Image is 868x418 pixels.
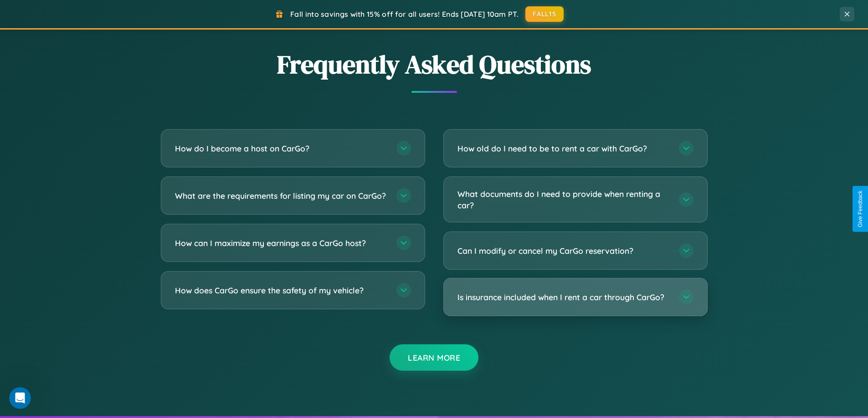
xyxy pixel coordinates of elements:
[457,245,670,257] h3: Can I modify or cancel my CarGo reservation?
[9,387,31,409] iframe: Intercom live chat
[857,191,863,227] div: Give Feedback
[390,344,478,371] button: Learn More
[175,285,387,296] h3: How does CarGo ensure the safety of my vehicle?
[175,143,387,154] h3: How do I become a host on CarGo?
[457,143,670,154] h3: How old do I need to be to rent a car with CarGo?
[161,47,708,82] h2: Frequently Asked Questions
[525,6,564,22] button: FALL15
[457,292,670,303] h3: Is insurance included when I rent a car through CarGo?
[175,190,387,201] h3: What are the requirements for listing my car on CarGo?
[175,237,387,249] h3: How can I maximize my earnings as a CarGo host?
[457,188,670,211] h3: What documents do I need to provide when renting a car?
[290,10,519,19] span: Fall into savings with 15% off for all users! Ends [DATE] 10am PT.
